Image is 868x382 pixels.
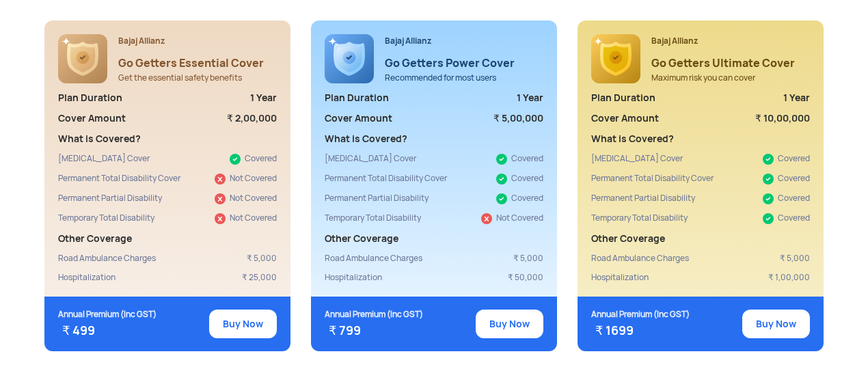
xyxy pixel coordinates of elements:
div: Permanent Partial Disability [58,193,162,204]
button: Buy Now [476,310,543,338]
div: Other Coverage [58,232,132,245]
div: Go Getters Ultimate Cover [651,55,795,72]
img: ic_check.svg [763,154,774,165]
div: ₹ 5,00,000 [493,112,543,124]
div: ₹ 5,000 [247,253,277,264]
div: Road Ambulance Charges [325,253,422,264]
div: Plan Duration [58,92,122,104]
img: ic_plan2.svg [325,34,374,83]
div: Maximum risk you can cover [651,72,795,83]
img: ic_check.svg [496,174,507,185]
div: Cover Amount [58,112,126,124]
div: Go Getters Essential Cover [118,55,264,72]
div: ₹ 10,00,000 [755,112,810,124]
div: ₹ 5,000 [780,253,810,264]
button: Buy Now [742,310,810,338]
span: ₹ 1699 [595,323,634,338]
div: Temporary Total Disability [591,213,688,224]
div: What is Covered? [325,133,407,145]
img: ic_check.svg [763,213,774,224]
img: ic_check.svg [496,193,507,204]
div: [MEDICAL_DATA] Cover [591,153,683,165]
div: Bajaj Allianz [118,34,264,48]
div: Bajaj Allianz [651,34,795,48]
div: Covered [763,213,810,224]
div: Covered [763,173,810,185]
div: Plan Duration [325,92,389,104]
div: Bajaj Allianz [385,34,515,48]
div: ₹ 1,00,000 [768,272,810,283]
div: Permanent Partial Disability [325,193,429,204]
div: 1 Year [250,92,277,104]
div: [MEDICAL_DATA] Cover [58,153,150,165]
img: ic_plan3.svg [591,34,640,83]
div: Other Coverage [591,232,665,245]
div: Recommended for most users [385,72,515,83]
div: Cover Amount [325,112,392,124]
div: 1 Year [783,92,810,104]
div: ₹ 50,000 [508,272,543,283]
img: ic_check.svg [763,174,774,185]
div: Annual Premium (Inc GST) [58,308,157,321]
div: Go Getters Power Cover [385,55,515,72]
div: Other Coverage [325,232,398,245]
img: ic_x.svg [215,213,226,224]
div: Not Covered [215,213,277,224]
div: What is Covered? [58,133,141,145]
div: Cover Amount [591,112,659,124]
div: Annual Premium (Inc GST) [591,308,690,321]
div: Covered [763,153,810,165]
img: ic_x.svg [215,174,226,185]
div: What is Covered? [591,133,674,145]
div: Plan Duration [591,92,655,104]
img: ic_check.svg [763,193,774,204]
div: Covered [496,193,543,204]
div: Permanent Partial Disability [591,193,695,204]
div: ₹ 5,000 [513,253,543,264]
div: Road Ambulance Charges [591,253,689,264]
div: 1 Year [517,92,543,104]
div: Covered [230,153,277,165]
img: ic_check.svg [496,154,507,165]
div: Not Covered [481,213,543,224]
div: Road Ambulance Charges [58,253,156,264]
img: ic_x.svg [481,213,492,224]
div: Get the essential safety benefits [118,72,264,83]
img: ic_plan1.svg [58,34,107,83]
img: ic_check.svg [230,154,241,165]
div: Hospitalization [325,272,382,283]
div: Temporary Total Disability [325,213,421,224]
div: Permanent Total Disability Cover [591,173,714,185]
div: ₹ 2,00,000 [227,112,277,124]
div: Not Covered [215,193,277,204]
div: Not Covered [215,173,277,185]
div: Permanent Total Disability Cover [325,173,447,185]
div: Permanent Total Disability Cover [58,173,180,185]
div: Covered [496,173,543,185]
div: ₹ 25,000 [242,272,277,283]
span: ₹ 499 [62,323,95,338]
div: Temporary Total Disability [58,213,154,224]
div: [MEDICAL_DATA] Cover [325,153,416,165]
div: Hospitalization [591,272,649,283]
button: Buy Now [209,310,277,338]
div: Hospitalization [58,272,116,283]
div: Annual Premium (Inc GST) [325,308,423,321]
span: ₹ 799 [329,323,361,338]
div: Covered [496,153,543,165]
div: Covered [763,193,810,204]
img: ic_x.svg [215,193,226,204]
